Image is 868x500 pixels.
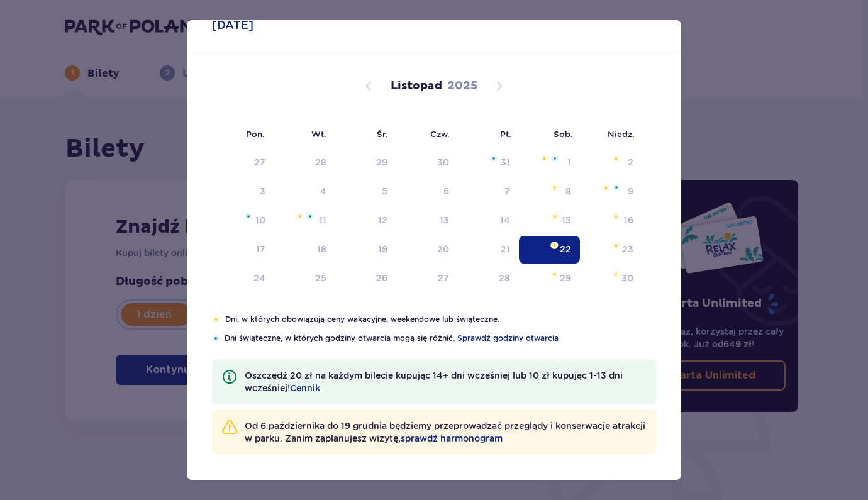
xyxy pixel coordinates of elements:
img: Pomarańczowa gwiazdka [612,155,620,162]
td: piątek, 31 października 2025 [458,149,519,177]
td: piątek, 14 listopada 2025 [458,207,519,235]
div: 29 [560,272,571,284]
div: 23 [622,243,633,255]
td: wtorek, 25 listopada 2025 [274,265,335,292]
div: 24 [253,272,265,284]
td: czwartek, 6 listopada 2025 [396,178,459,206]
div: 1 [567,156,571,169]
img: Pomarańczowa gwiazdka [550,270,559,278]
td: niedziela, 30 listopada 2025 [580,265,642,292]
td: środa, 29 października 2025 [335,149,396,177]
p: Dni świąteczne, w których godziny otwarcia mogą się różnić. [225,333,656,344]
td: środa, 5 listopada 2025 [335,178,396,206]
small: Pon. [246,129,265,139]
small: Pt. [500,129,511,139]
div: 11 [319,214,326,226]
img: Pomarańczowa gwiazdka [550,213,559,220]
img: Pomarańczowa gwiazdka [612,242,620,249]
img: Pomarańczowa gwiazdka [296,213,304,220]
small: Śr. [377,129,388,139]
td: poniedziałek, 3 listopada 2025 [212,178,274,206]
td: wtorek, 4 listopada 2025 [274,178,335,206]
td: sobota, 1 listopada 2025 [519,149,580,177]
div: 10 [255,214,265,226]
div: 21 [501,243,510,255]
div: 16 [624,214,633,226]
td: sobota, 15 listopada 2025 [519,207,580,235]
img: Pomarańczowa gwiazdka [540,155,548,162]
a: Sprawdź godziny otwarcia [457,333,559,344]
img: Niebieska gwiazdka [245,213,252,220]
td: piątek, 28 listopada 2025 [458,265,519,292]
td: niedziela, 9 listopada 2025 [580,178,642,206]
div: 29 [376,156,387,169]
small: Czw. [430,129,450,139]
img: Niebieska gwiazdka [613,184,620,191]
p: Dni, w których obowiązują ceny wakacyjne, weekendowe lub świąteczne. [225,314,656,325]
td: czwartek, 20 listopada 2025 [396,236,459,264]
td: wtorek, 28 października 2025 [274,149,335,177]
div: 26 [376,272,387,284]
p: Od 6 października do 19 grudnia będziemy przeprowadzać przeglądy i konserwacje atrakcji w parku. ... [245,419,646,445]
td: niedziela, 23 listopada 2025 [580,236,642,264]
div: 25 [315,272,326,284]
div: 18 [317,243,326,255]
td: piątek, 21 listopada 2025 [458,236,519,264]
div: 30 [621,272,633,284]
td: poniedziałek, 24 listopada 2025 [212,265,274,292]
small: Sob. [554,129,573,139]
td: niedziela, 2 listopada 2025 [580,149,642,177]
td: piątek, 7 listopada 2025 [458,178,519,206]
div: 19 [378,243,387,255]
img: Pomarańczowa gwiazdka [550,242,559,249]
div: 13 [440,214,449,226]
small: Niedz. [608,129,635,139]
div: 12 [378,214,387,226]
img: Pomarańczowa gwiazdka [612,213,620,220]
td: Data zaznaczona. sobota, 22 listopada 2025 [519,236,580,264]
img: Niebieska gwiazdka [306,213,314,220]
p: Oszczędź 20 zł na każdym bilecie kupując 14+ dni wcześniej lub 10 zł kupując 1-13 dni wcześniej! [245,369,646,394]
div: 22 [560,243,571,255]
p: [DATE] [212,18,253,33]
img: Pomarańczowa gwiazdka [212,316,220,323]
div: 6 [443,185,449,197]
button: Następny miesiąc [492,79,507,94]
td: poniedziałek, 17 listopada 2025 [212,236,274,264]
td: wtorek, 11 listopada 2025 [274,207,335,235]
td: sobota, 8 listopada 2025 [519,178,580,206]
div: 31 [501,156,510,169]
img: Niebieska gwiazdka [490,155,498,162]
td: czwartek, 27 listopada 2025 [396,265,459,292]
img: Niebieska gwiazdka [212,335,220,342]
div: 8 [565,185,571,197]
div: 3 [260,185,265,197]
a: Cennik [290,382,320,394]
td: czwartek, 13 listopada 2025 [396,207,459,235]
img: Pomarańczowa gwiazdka [602,184,610,191]
td: sobota, 29 listopada 2025 [519,265,580,292]
p: Listopad [391,79,442,94]
div: 4 [320,185,326,197]
p: 2025 [447,79,477,94]
div: 5 [382,185,387,197]
img: Pomarańczowa gwiazdka [550,184,559,191]
div: 7 [504,185,510,197]
small: Wt. [311,129,326,139]
div: 27 [438,272,449,284]
div: 28 [499,272,510,284]
div: 28 [315,156,326,169]
div: 30 [437,156,449,169]
td: środa, 19 listopada 2025 [335,236,396,264]
td: czwartek, 30 października 2025 [396,149,459,177]
div: 20 [437,243,449,255]
div: 17 [256,243,265,255]
div: 14 [500,214,510,226]
div: 15 [562,214,571,226]
button: Poprzedni miesiąc [361,79,376,94]
a: sprawdź harmonogram [401,432,503,445]
div: 9 [628,185,633,197]
td: środa, 26 listopada 2025 [335,265,396,292]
